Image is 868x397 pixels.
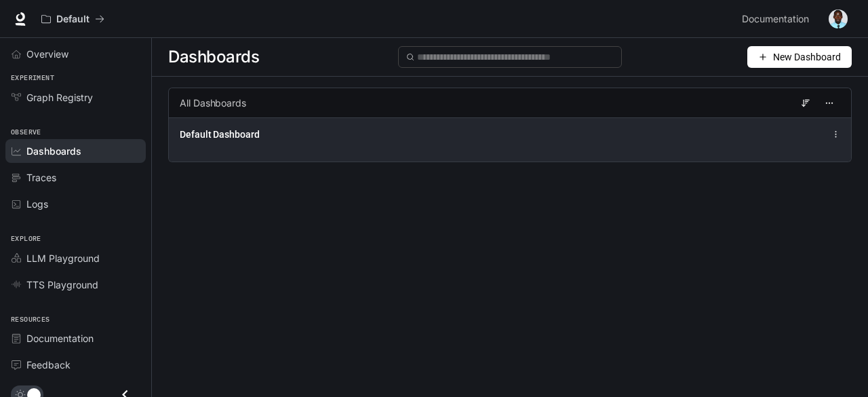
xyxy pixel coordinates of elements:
[26,251,100,265] span: LLM Playground
[26,197,48,211] span: Logs
[5,273,146,297] a: TTS Playground
[26,90,93,105] span: Graph Registry
[26,358,71,372] span: Feedback
[168,43,259,71] span: Dashboards
[26,170,56,185] span: Traces
[747,46,852,68] button: New Dashboard
[180,96,246,110] span: All Dashboards
[26,278,98,292] span: TTS Playground
[773,50,841,64] span: New Dashboard
[35,5,111,33] button: All workspaces
[5,192,146,216] a: Logs
[5,139,146,163] a: Dashboards
[26,144,81,158] span: Dashboards
[5,326,146,350] a: Documentation
[26,331,94,345] span: Documentation
[5,166,146,189] a: Traces
[5,86,146,109] a: Graph Registry
[742,11,809,28] span: Documentation
[5,246,146,270] a: LLM Playground
[180,128,260,141] a: Default Dashboard
[56,14,90,25] p: Default
[26,47,68,61] span: Overview
[825,5,852,33] button: User avatar
[5,42,146,66] a: Overview
[829,10,848,29] img: User avatar
[736,5,819,33] a: Documentation
[5,353,146,377] a: Feedback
